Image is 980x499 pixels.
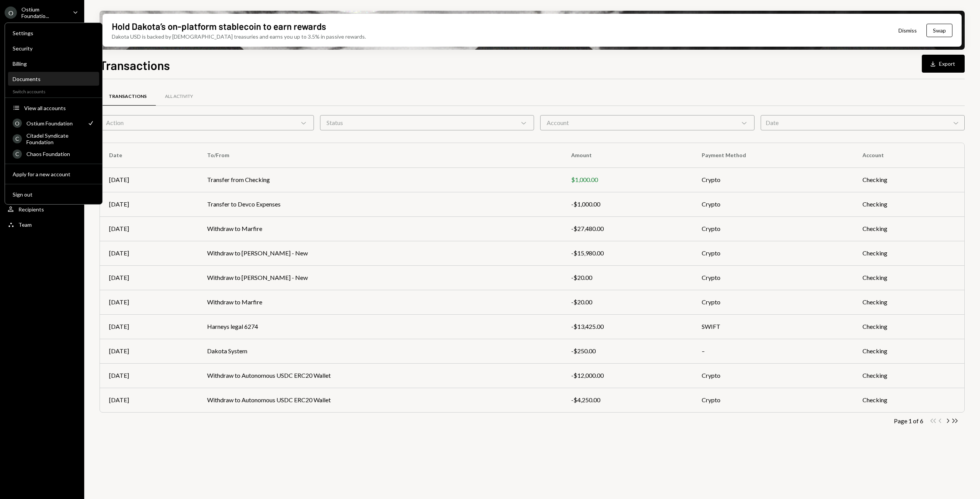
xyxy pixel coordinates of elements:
[100,115,314,130] div: Action
[894,417,923,424] div: Page 1 of 6
[26,120,82,127] div: Ostium Foundation
[693,216,853,241] td: Crypto
[109,224,189,233] div: [DATE]
[8,101,99,115] button: View all accounts
[571,395,683,405] div: -$4,250.00
[5,218,80,231] a: Team
[165,93,193,100] div: All Activity
[8,26,99,40] a: Settings
[109,200,189,209] div: [DATE]
[26,132,95,145] div: Citadel Syndicate Foundation
[571,224,683,233] div: -$27,480.00
[8,147,99,161] a: CChaos Foundation
[571,200,683,209] div: -$1,000.00
[26,151,95,157] div: Chaos Foundation
[109,371,189,380] div: [DATE]
[109,249,189,258] div: [DATE]
[571,297,683,307] div: -$20.00
[198,216,562,241] td: Withdraw to Marfire
[8,188,99,202] button: Sign out
[198,167,562,192] td: Transfer from Checking
[5,202,80,216] a: Recipients
[198,265,562,290] td: Withdraw to [PERSON_NAME] - New
[24,105,95,111] div: View all accounts
[761,115,965,130] div: Date
[693,241,853,265] td: Crypto
[18,221,32,228] div: Team
[926,24,952,37] button: Swap
[540,115,755,130] div: Account
[109,175,189,184] div: [DATE]
[8,72,99,86] a: Documents
[562,143,693,167] th: Amount
[5,87,102,94] div: Switch accounts
[100,143,198,167] th: Date
[13,119,22,128] div: O
[571,273,683,282] div: -$20.00
[8,57,99,70] a: Billing
[571,175,683,184] div: $1,000.00
[853,241,964,265] td: Checking
[853,216,964,241] td: Checking
[693,192,853,216] td: Crypto
[198,339,562,363] td: Dakota System
[571,322,683,331] div: -$13,425.00
[13,191,95,198] div: Sign out
[693,265,853,290] td: Crypto
[198,388,562,412] td: Withdraw to Autonomous USDC ERC20 Wallet
[198,290,562,314] td: Withdraw to Marfire
[198,363,562,388] td: Withdraw to Autonomous USDC ERC20 Wallet
[571,249,683,258] div: -$15,980.00
[109,273,189,282] div: [DATE]
[100,87,156,106] a: Transactions
[853,388,964,412] td: Checking
[693,167,853,192] td: Crypto
[112,33,366,41] div: Dakota USD is backed by [DEMOGRAPHIC_DATA] treasuries and earns you up to 3.5% in passive rewards.
[922,55,965,73] button: Export
[8,41,99,55] a: Security
[198,143,562,167] th: To/From
[693,290,853,314] td: Crypto
[693,388,853,412] td: Crypto
[109,322,189,331] div: [DATE]
[13,60,95,67] div: Billing
[693,143,853,167] th: Payment Method
[693,363,853,388] td: Crypto
[571,371,683,380] div: -$12,000.00
[853,363,964,388] td: Checking
[693,314,853,339] td: SWIFT
[5,7,17,19] div: O
[198,241,562,265] td: Withdraw to [PERSON_NAME] - New
[109,346,189,356] div: [DATE]
[853,339,964,363] td: Checking
[571,346,683,356] div: -$250.00
[156,87,202,106] a: All Activity
[13,134,22,143] div: C
[693,339,853,363] td: –
[18,206,44,213] div: Recipients
[853,290,964,314] td: Checking
[100,57,170,73] h1: Transactions
[320,115,534,130] div: Status
[853,143,964,167] th: Account
[13,76,95,82] div: Documents
[109,395,189,405] div: [DATE]
[198,314,562,339] td: Harneys legal 6274
[21,6,67,19] div: Ostium Foundatio...
[8,132,99,145] a: CCitadel Syndicate Foundation
[112,20,326,33] div: Hold Dakota’s on-platform stablecoin to earn rewards
[853,265,964,290] td: Checking
[13,150,22,159] div: C
[13,171,95,177] div: Apply for a new account
[13,30,95,36] div: Settings
[889,21,926,39] button: Dismiss
[13,45,95,52] div: Security
[109,93,147,100] div: Transactions
[109,297,189,307] div: [DATE]
[853,192,964,216] td: Checking
[198,192,562,216] td: Transfer to Devco Expenses
[8,167,99,181] button: Apply for a new account
[853,314,964,339] td: Checking
[853,167,964,192] td: Checking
